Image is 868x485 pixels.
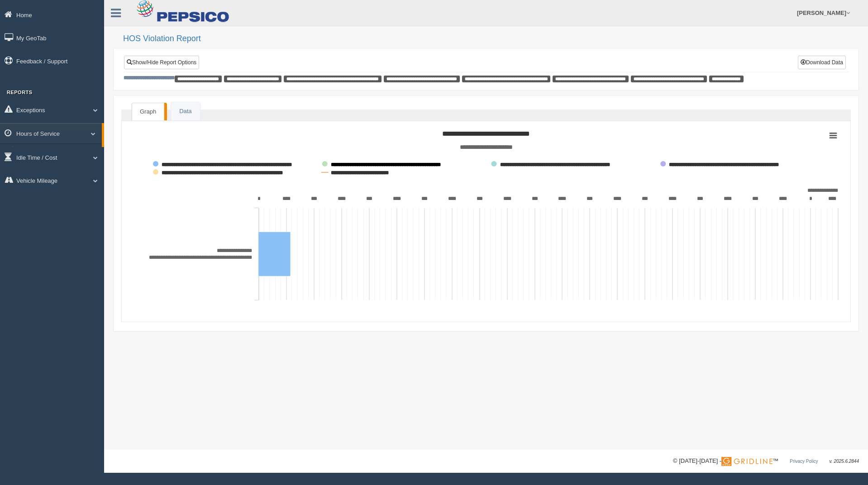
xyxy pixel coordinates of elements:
button: Download Data [798,56,846,69]
a: Graph [132,103,164,121]
img: Gridline [721,457,773,466]
div: © [DATE]-[DATE] - ™ [673,456,859,466]
span: v. 2025.6.2844 [830,459,859,464]
a: Privacy Policy [790,459,818,464]
a: Show/Hide Report Options [124,56,199,69]
a: Data [171,102,200,121]
a: HOS Explanation Reports [16,146,102,162]
h2: HOS Violation Report [123,34,859,43]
